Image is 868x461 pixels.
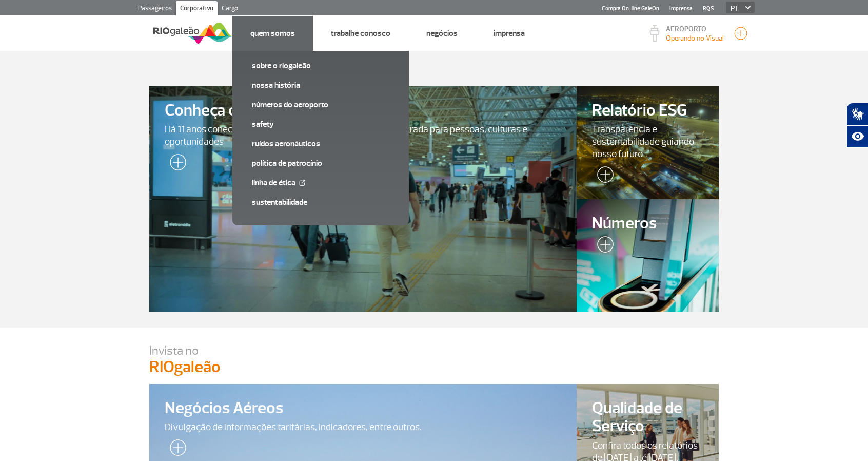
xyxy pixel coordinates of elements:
[218,1,242,17] a: Cargo
[165,439,186,460] img: leia-mais
[666,33,724,44] p: Visibilidade de 10000m
[602,5,659,12] a: Compra On-line GaleOn
[252,158,389,169] a: Política de Patrocínio
[592,215,704,233] span: Números
[592,166,614,187] img: leia-mais
[299,180,305,186] img: External Link Icon
[149,86,577,312] a: Conheça o RIOgaleãoHá 11 anos conectando o Rio ao mundo e sendo a porta de entrada para pessoas, ...
[176,1,218,17] a: Corporativo
[165,421,561,433] span: Divulgação de informações tarifárias, indicadores, entre outros.
[252,177,389,188] a: Linha de Ética
[252,80,389,91] a: Nossa História
[252,138,389,149] a: Ruídos aeronáuticos
[252,197,389,208] a: Sustentabilidade
[149,358,719,376] p: RIOgaleão
[252,119,389,130] a: SAFETY
[669,5,693,12] a: Imprensa
[165,123,561,148] span: Há 11 anos conectando o Rio ao mundo e sendo a porta de entrada para pessoas, culturas e oportuni...
[577,86,719,199] a: Relatório ESGTransparência e sustentabilidade guiando nosso futuro
[250,28,295,39] a: Quem Somos
[577,199,719,312] a: Números
[134,1,176,17] a: Passageiros
[592,236,614,257] img: leia-mais
[846,103,868,125] button: Abrir tradutor de língua de sinais.
[165,154,186,175] img: leia-mais
[165,102,561,120] span: Conheça o RIOgaleão
[149,343,719,358] p: Invista no
[592,123,704,160] span: Transparência e sustentabilidade guiando nosso futuro
[252,99,389,110] a: Números do Aeroporto
[846,125,868,148] button: Abrir recursos assistivos.
[592,102,704,120] span: Relatório ESG
[331,28,390,39] a: Trabalhe Conosco
[666,26,724,33] p: AEROPORTO
[426,28,458,39] a: Negócios
[494,28,525,39] a: Imprensa
[703,5,714,12] a: RQS
[165,399,561,417] span: Negócios Aéreos
[252,60,389,71] a: Sobre o RIOgaleão
[592,399,704,435] span: Qualidade de Serviço
[846,103,868,148] div: Plugin de acessibilidade da Hand Talk.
